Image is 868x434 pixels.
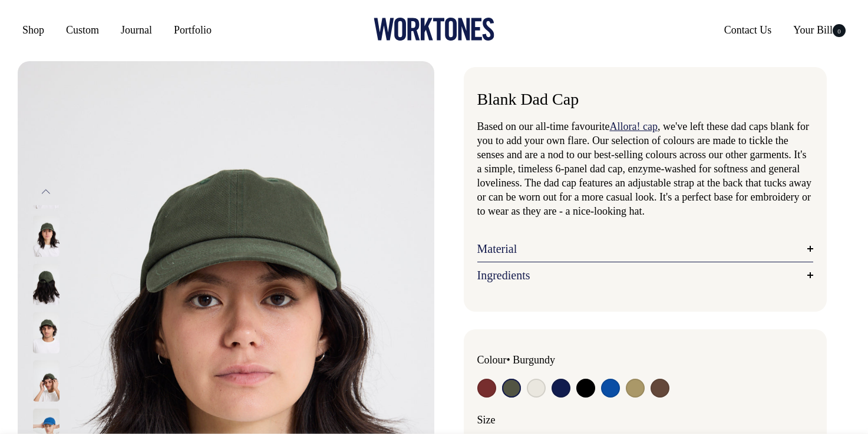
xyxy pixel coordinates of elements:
button: Previous [37,179,55,205]
img: olive [33,360,60,401]
span: • [507,354,510,366]
div: Colour [477,353,612,367]
a: Your Bill0 [788,19,850,41]
a: Contact Us [720,19,777,41]
div: Size [477,413,814,427]
a: Material [477,242,814,256]
a: Portfolio [169,19,216,41]
img: olive [33,263,60,305]
img: olive [33,312,60,353]
a: Journal [116,19,157,41]
a: Shop [18,19,49,41]
a: Ingredients [477,268,814,282]
span: Based on our all-time favourite [477,121,610,132]
span: 0 [833,24,846,37]
label: Burgundy [513,354,555,366]
h1: Blank Dad Cap [477,91,814,109]
img: olive [33,215,60,256]
span: , we've left these dad caps blank for you to add your own flare. Our selection of colours are mad... [477,121,811,217]
a: Allora! cap [609,121,657,132]
a: Custom [61,19,104,41]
